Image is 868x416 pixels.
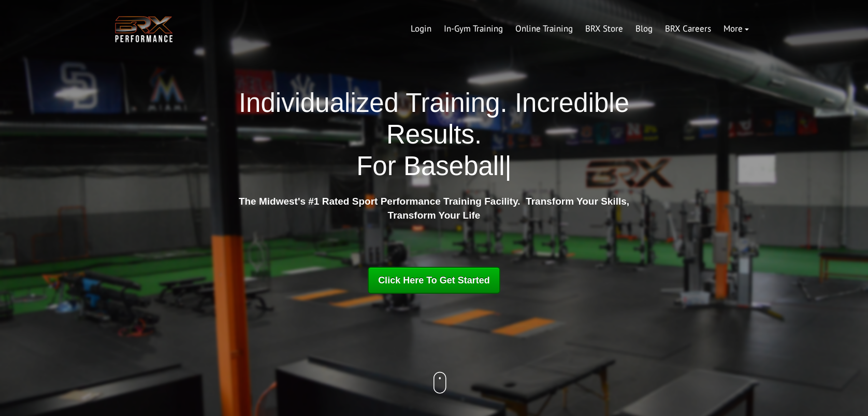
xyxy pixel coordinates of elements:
a: BRX Store [579,17,629,41]
a: Online Training [509,17,579,41]
a: Login [404,17,438,41]
a: More [717,17,755,41]
img: BRX Transparent Logo-2 [113,13,175,45]
h1: Individualized Training. Incredible Results. [235,87,633,182]
span: | [505,151,512,181]
div: Navigation Menu [404,17,755,41]
strong: The Midwest's #1 Rated Sport Performance Training Facility. Transform Your Skills, Transform Your... [239,196,629,221]
a: Blog [629,17,659,41]
a: In-Gym Training [438,17,509,41]
a: BRX Careers [659,17,717,41]
span: For Baseball [356,151,504,181]
span: Click Here To Get Started [378,275,490,285]
a: Click Here To Get Started [368,267,500,294]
